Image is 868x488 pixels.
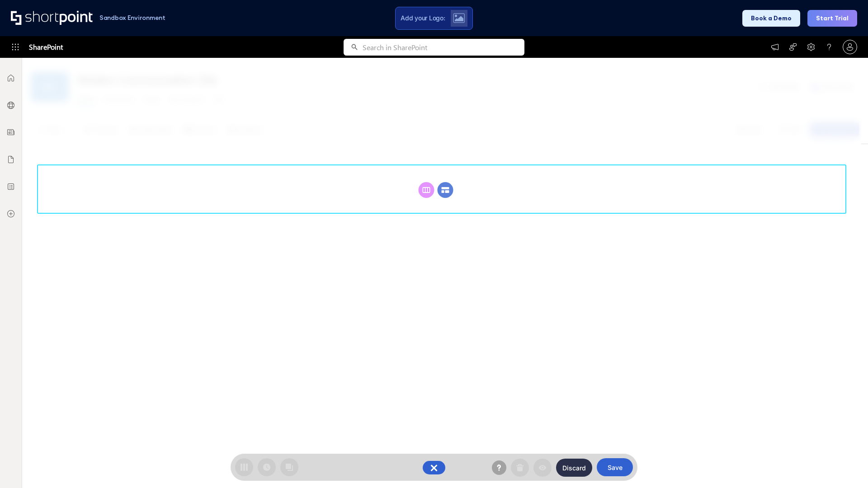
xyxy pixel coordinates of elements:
button: Start Trial [807,10,857,27]
h1: Sandbox Environment [99,15,165,20]
button: Discard [556,459,592,477]
button: Save [597,458,633,476]
img: Upload logo [453,13,465,23]
button: Book a Demo [742,10,800,27]
span: SharePoint [29,36,63,58]
span: Add your Logo: [401,14,445,22]
iframe: Chat Widget [823,445,868,488]
input: Search in SharePoint [363,39,524,56]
